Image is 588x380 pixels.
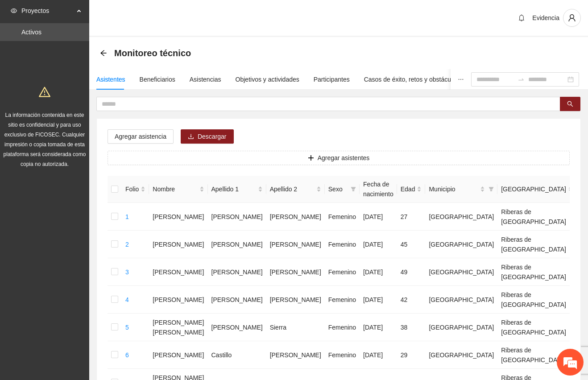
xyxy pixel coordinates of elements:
span: Municipio [429,184,478,194]
a: 6 [125,351,129,359]
div: Beneficiarios [140,74,175,84]
td: 27 [397,203,426,231]
span: Agregar asistencia [115,132,166,141]
button: plusAgregar asistentes [108,151,570,165]
th: Municipio [425,176,497,203]
div: Casos de éxito, retos y obstáculos [364,74,459,84]
td: 38 [397,314,426,341]
span: Sexo [328,184,347,194]
button: bell [514,11,529,25]
span: filter [351,186,356,192]
span: filter [349,182,358,196]
td: [GEOGRAPHIC_DATA] [425,341,497,369]
td: Riberas de [GEOGRAPHIC_DATA] [497,231,576,258]
span: filter [487,182,496,196]
span: Apellido 2 [270,184,315,194]
span: Proyectos [21,2,74,20]
td: [PERSON_NAME] [208,231,266,258]
td: [PERSON_NAME] [149,203,207,231]
button: Agregar asistencia [108,129,174,144]
span: to [518,76,525,83]
td: [DATE] [360,314,397,341]
td: [PERSON_NAME] [266,286,325,314]
button: downloadDescargar [181,129,234,144]
span: swap-right [518,76,525,83]
a: 3 [125,268,129,276]
a: 4 [125,296,129,303]
span: download [188,133,194,140]
span: [GEOGRAPHIC_DATA] [501,184,566,194]
td: Femenino [325,341,360,369]
div: Objetivos y actividades [236,74,299,84]
span: bell [515,14,528,21]
span: Descargar [198,132,227,141]
td: [DATE] [360,231,397,258]
th: Colonia [497,176,576,203]
a: 5 [125,324,129,331]
th: Folio [122,176,149,203]
td: [GEOGRAPHIC_DATA] [425,286,497,314]
td: Riberas de [GEOGRAPHIC_DATA] [497,341,576,369]
td: [PERSON_NAME] [266,341,325,369]
td: Riberas de [GEOGRAPHIC_DATA] [497,203,576,231]
span: Folio [125,184,139,194]
td: 42 [397,286,426,314]
td: [DATE] [360,203,397,231]
td: Riberas de [GEOGRAPHIC_DATA] [497,258,576,286]
td: [DATE] [360,341,397,369]
span: warning [39,86,50,98]
td: 29 [397,341,426,369]
td: Femenino [325,203,360,231]
td: [PERSON_NAME] [149,341,207,369]
div: Asistentes [96,74,125,84]
th: Edad [397,176,426,203]
td: 49 [397,258,426,286]
div: Participantes [314,74,350,84]
span: Agregar asistentes [318,153,370,163]
td: Femenino [325,258,360,286]
th: Apellido 1 [208,176,266,203]
td: [PERSON_NAME] [149,231,207,258]
td: [PERSON_NAME] [149,258,207,286]
span: Evidencia [532,14,559,21]
button: search [560,97,580,111]
td: [PERSON_NAME] [266,258,325,286]
td: [GEOGRAPHIC_DATA] [425,314,497,341]
span: La información contenida en este sitio es confidencial y para uso exclusivo de FICOSEC. Cualquier... [4,112,86,167]
th: Fecha de nacimiento [360,176,397,203]
td: Castillo [208,341,266,369]
td: [PERSON_NAME] [266,231,325,258]
span: ellipsis [458,76,464,83]
span: Monitoreo técnico [114,46,191,60]
td: Riberas de [GEOGRAPHIC_DATA] [497,286,576,314]
span: user [563,14,580,22]
td: Femenino [325,314,360,341]
div: Asistencias [190,74,221,84]
a: 1 [125,213,129,220]
td: [PERSON_NAME] [208,203,266,231]
a: 2 [125,241,129,248]
span: Nombre [153,184,197,194]
td: 45 [397,231,426,258]
span: filter [489,186,494,192]
span: search [567,101,573,108]
td: Femenino [325,286,360,314]
td: [DATE] [360,258,397,286]
td: [PERSON_NAME] [208,258,266,286]
td: Femenino [325,231,360,258]
button: user [563,9,581,27]
td: [DATE] [360,286,397,314]
td: [PERSON_NAME] [208,314,266,341]
td: [GEOGRAPHIC_DATA] [425,258,497,286]
td: [PERSON_NAME] [PERSON_NAME] [149,314,207,341]
th: Nombre [149,176,207,203]
span: arrow-left [100,50,107,57]
td: [PERSON_NAME] [149,286,207,314]
td: Riberas de [GEOGRAPHIC_DATA] [497,314,576,341]
td: [GEOGRAPHIC_DATA] [425,231,497,258]
span: Apellido 1 [211,184,256,194]
td: [GEOGRAPHIC_DATA] [425,203,497,231]
td: [PERSON_NAME] [266,203,325,231]
span: eye [11,8,17,14]
td: Sierra [266,314,325,341]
